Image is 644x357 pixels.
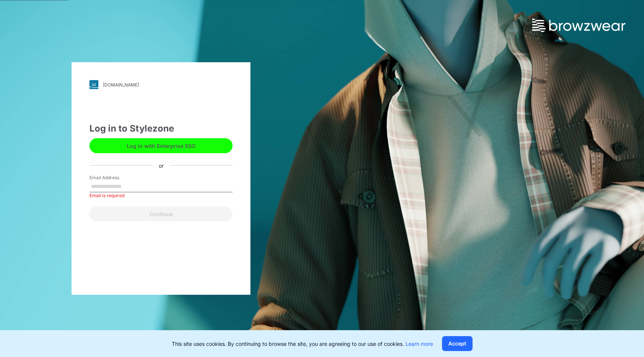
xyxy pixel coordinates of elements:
[89,138,233,153] button: Log in with Enterprise SSO
[89,192,233,199] div: Email is required
[405,341,433,347] a: Learn more
[89,174,142,181] label: Email Address
[442,336,473,351] button: Accept
[103,82,139,88] div: [DOMAIN_NAME]
[532,19,625,32] img: browzwear-logo.73288ffb.svg
[89,122,233,135] div: Log in to Stylezone
[153,161,170,169] div: or
[172,340,433,348] p: This site uses cookies. By continuing to browse the site, you are agreeing to our use of cookies.
[89,80,98,89] img: svg+xml;base64,PHN2ZyB3aWR0aD0iMjgiIGhlaWdodD0iMjgiIHZpZXdCb3g9IjAgMCAyOCAyOCIgZmlsbD0ibm9uZSIgeG...
[89,80,233,89] a: [DOMAIN_NAME]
